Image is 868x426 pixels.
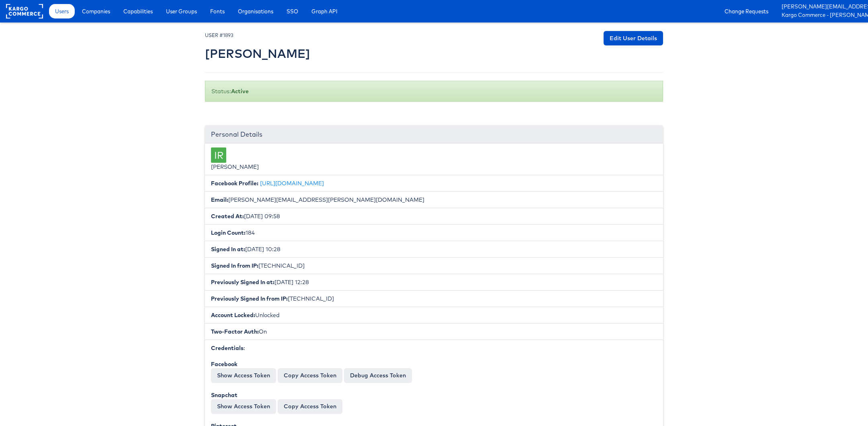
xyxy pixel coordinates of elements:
li: [DATE] 09:58 [205,208,663,225]
a: Fonts [204,4,231,18]
h2: [PERSON_NAME] [205,47,310,60]
a: Companies [76,4,116,18]
b: Facebook Profile: [211,180,258,187]
span: Organisations [238,7,273,15]
b: Signed In from IP: [211,262,258,269]
span: Fonts [210,7,225,15]
button: Show Access Token [211,368,276,383]
b: Snapchat [211,391,237,399]
b: Email: [211,196,228,203]
a: [PERSON_NAME][EMAIL_ADDRESS][PERSON_NAME][DOMAIN_NAME] [782,3,862,11]
b: Credentials [211,344,244,352]
div: Status: [205,81,663,102]
span: User Groups [166,7,197,15]
li: Unlocked [205,307,663,324]
a: SSO [280,4,304,18]
small: USER #1893 [205,32,233,38]
span: Companies [82,7,110,15]
a: Change Requests [719,4,774,18]
a: Debug Access Token [344,368,412,383]
b: Facebook [211,360,237,368]
span: SSO [287,7,298,15]
button: Copy Access Token [278,368,342,383]
b: Active [231,88,249,95]
b: Two-Factor Auth: [211,328,259,335]
li: [PERSON_NAME][EMAIL_ADDRESS][PERSON_NAME][DOMAIN_NAME] [205,191,663,208]
b: Account Locked: [211,311,255,319]
li: On [205,323,663,340]
button: Copy Access Token [278,399,342,414]
a: User Groups [160,4,203,18]
a: [URL][DOMAIN_NAME] [260,180,324,187]
div: IR [211,147,226,163]
div: Personal Details [205,126,663,143]
button: Show Access Token [211,399,276,414]
a: Capabilities [117,4,159,18]
a: Users [49,4,75,18]
li: [PERSON_NAME] [205,143,663,175]
span: Graph API [311,7,338,15]
span: Users [55,7,69,15]
a: Organisations [232,4,279,18]
li: 184 [205,224,663,241]
a: Graph API [305,4,344,18]
li: [TECHNICAL_ID] [205,257,663,274]
b: Previously Signed In from IP: [211,295,288,302]
a: Edit User Details [604,31,663,45]
a: Kargo Commerce - [PERSON_NAME] [782,11,862,20]
b: Created At: [211,213,244,220]
b: Login Count: [211,229,246,236]
li: [DATE] 10:28 [205,241,663,258]
span: Capabilities [123,7,153,15]
li: [TECHNICAL_ID] [205,290,663,307]
b: Signed In at: [211,246,245,253]
b: Previously Signed In at: [211,279,274,286]
li: [DATE] 12:28 [205,274,663,291]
